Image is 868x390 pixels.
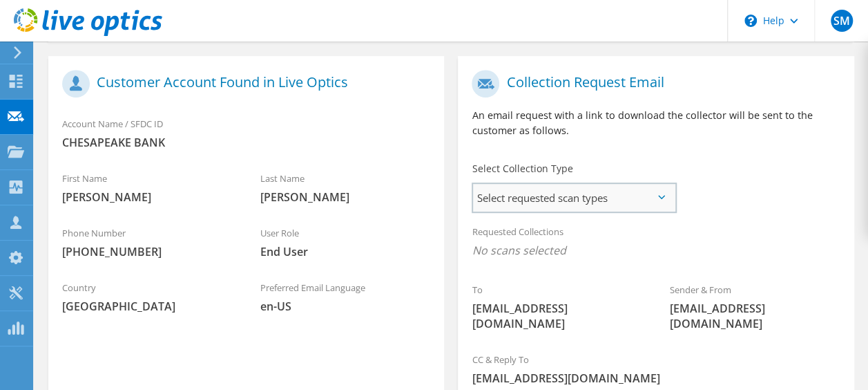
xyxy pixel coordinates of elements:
[62,189,233,205] span: [PERSON_NAME]
[247,219,445,266] div: User Role
[62,135,430,150] span: CHESAPEAKE BANK
[247,273,445,321] div: Preferred Email Language
[472,162,572,176] label: Select Collection Type
[48,219,247,266] div: Phone Number
[472,70,833,98] h1: Collection Request Email
[260,189,431,205] span: [PERSON_NAME]
[62,70,423,98] h1: Customer Account Found in Live Optics
[62,299,233,314] span: [GEOGRAPHIC_DATA]
[472,301,642,331] span: [EMAIL_ADDRESS][DOMAIN_NAME]
[656,275,854,338] div: Sender & From
[670,301,840,331] span: [EMAIL_ADDRESS][DOMAIN_NAME]
[473,184,675,212] span: Select requested scan types
[458,217,853,268] div: Requested Collections
[744,15,757,27] svg: \n
[472,108,840,138] p: An email request with a link to download the collector will be sent to the customer as follows.
[458,275,656,338] div: To
[831,10,853,32] span: SM
[260,299,431,314] span: en-US
[472,243,840,258] span: No scans selected
[260,244,431,259] span: End User
[48,164,247,212] div: First Name
[48,109,444,157] div: Account Name / SFDC ID
[247,164,445,212] div: Last Name
[62,244,233,259] span: [PHONE_NUMBER]
[472,371,840,386] span: [EMAIL_ADDRESS][DOMAIN_NAME]
[48,273,247,321] div: Country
